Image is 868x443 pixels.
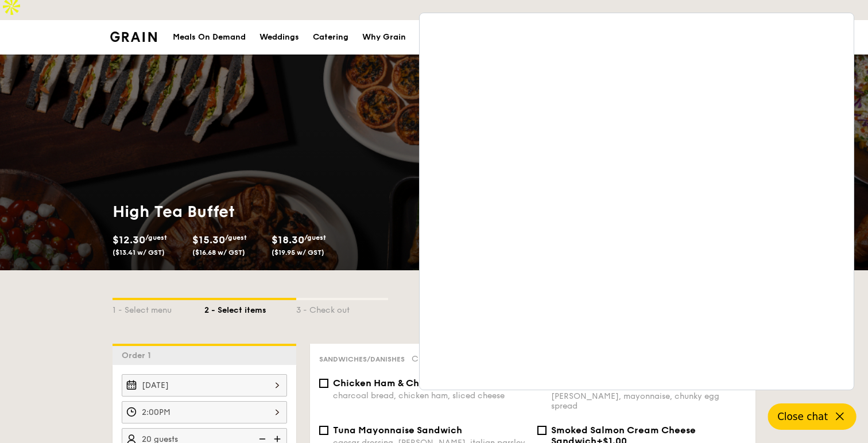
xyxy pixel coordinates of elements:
span: Order 1 [122,351,156,360]
div: 1 - Select menu [113,300,204,316]
span: $15.30 [192,234,225,246]
div: Catering [313,20,348,55]
span: Close chat [777,411,828,422]
span: Sandwiches/Danishes [319,355,405,363]
span: /guest [225,234,247,242]
span: /guest [304,234,326,242]
span: ($16.68 w/ GST) [192,248,245,257]
input: Event time [122,401,287,423]
div: [PERSON_NAME], mayonnaise, chunky egg spread [551,391,746,411]
div: 3 - Check out [296,300,388,316]
div: Meals On Demand [173,20,246,55]
span: ($19.95 w/ GST) [272,248,324,257]
div: charcoal bread, chicken ham, sliced cheese [333,391,528,401]
div: Weddings [259,20,299,55]
input: Chicken Ham & Cheese Sandwichcharcoal bread, chicken ham, sliced cheese [319,379,328,388]
span: Chicken Ham & Cheese Sandwich [333,378,488,388]
input: Tuna Mayonnaise Sandwichcaesar dressing, [PERSON_NAME], italian parsley [319,426,328,435]
a: Logotype [110,32,157,42]
button: Close chat [768,403,857,430]
a: Weddings [253,20,306,55]
span: Choose 5 courses [412,354,499,364]
a: Catering [306,20,355,55]
span: $12.30 [113,234,145,246]
input: Event date [122,374,287,397]
h1: High Tea Buffet [113,201,429,222]
a: Why Grain [355,20,413,55]
iframe: To enrich screen reader interactions, please activate Accessibility in Grammarly extension settings [420,13,854,390]
a: Meals On Demand [166,20,253,55]
div: 2 - Select items [204,300,296,316]
span: $18.30 [272,234,304,246]
span: Tuna Mayonnaise Sandwich [333,425,462,436]
div: Why Grain [362,20,406,55]
span: ($13.41 w/ GST) [113,248,165,257]
input: Smoked Salmon Cream Cheese Sandwich+$1.00caper, cream cheese, smoked salmon [537,426,547,435]
img: Grain [110,32,157,42]
span: /guest [145,234,167,242]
